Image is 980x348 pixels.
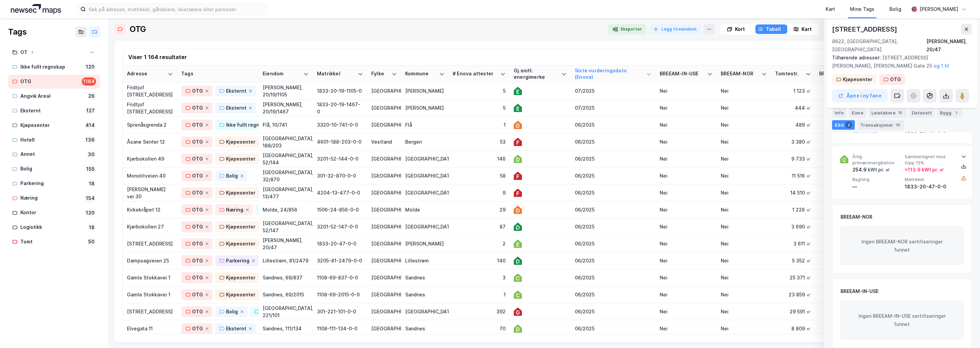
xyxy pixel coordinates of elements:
div: Sandnes [405,291,445,298]
div: Nei [721,325,767,332]
div: [GEOGRAPHIC_DATA] [405,172,445,179]
div: OTG [130,24,146,35]
div: ESG [832,120,855,130]
div: 3320-10-741-0-0 [317,121,363,128]
div: Næring [226,206,243,214]
div: 30 182 ㎡ [819,189,859,196]
div: Nei [660,189,713,196]
div: Sprenåsgrenda 2 [127,121,173,128]
div: Parkering [226,257,249,265]
div: [PERSON_NAME] [405,240,445,247]
div: 06/2025 [575,257,652,264]
div: Eiendom [263,71,301,77]
div: OTG [192,87,203,95]
div: Bolig [20,165,82,173]
div: 23 859 ㎡ [775,291,811,298]
div: [GEOGRAPHIC_DATA] [371,87,397,94]
div: [GEOGRAPHIC_DATA] [371,240,397,247]
div: Nei [721,223,767,230]
div: 06/2025 [575,172,652,179]
div: 8 399 ㎡ [819,138,859,145]
div: 26 [87,92,96,100]
div: — [852,183,902,191]
div: Kommune [405,71,436,77]
div: OTG [192,206,203,214]
a: Ikke fullt regnskap120 [8,60,100,74]
div: OTG [192,189,203,197]
div: 1 [953,109,960,116]
div: 8 758 ㎡ [819,172,859,179]
div: BREEAM-NOR [841,213,872,221]
div: [GEOGRAPHIC_DATA], 188/203 [263,135,309,149]
div: [STREET_ADDRESS] [832,24,899,35]
div: Kjøpesenter [226,155,256,163]
div: 20 967 ㎡ [819,274,859,281]
div: 1833-20-47-0-0 [317,240,363,247]
div: OTG [192,274,203,282]
div: Kjøpesenter [226,223,256,231]
div: Logistikk [20,223,85,232]
div: Kjørbokollen 49 [127,155,173,162]
div: 69 ㎡ [819,121,859,128]
div: Eksternt [226,87,246,95]
div: Kirkekråpet 12 [127,206,173,213]
div: Mine Tags [850,5,874,13]
div: Nei [721,257,767,264]
div: Kjøpesenter [226,240,256,248]
div: 489 ㎡ [775,121,811,128]
div: 3 690 ㎡ [775,223,811,230]
div: 5 [453,87,506,94]
a: OTG1164 [8,75,100,89]
div: Kjøpesenter [20,121,81,130]
div: 30 [87,150,96,159]
div: 70 [453,325,506,332]
div: OTG [192,121,203,129]
div: 146 [453,155,506,162]
div: [GEOGRAPHIC_DATA] [371,257,397,264]
div: Kjørbokollen 27 [127,223,173,230]
div: 254.9 [852,166,890,174]
div: 11 263 ㎡ [819,87,859,94]
div: Lillestrøm, 81/2479 [263,257,309,264]
div: 06/2025 [575,291,652,298]
div: Nei [721,206,767,213]
div: 1 226 ㎡ [775,206,811,213]
div: 9 548 ㎡ [819,223,859,230]
div: OTG [192,104,203,112]
div: [GEOGRAPHIC_DATA] [371,274,397,281]
div: Kjøpesenter [226,274,256,282]
div: + 113.9 kWt pr. ㎡ [905,166,944,174]
div: Dampsagveien 25 [127,257,173,264]
div: [PERSON_NAME], 20/19/1105 [263,84,309,98]
div: [GEOGRAPHIC_DATA] [371,189,397,196]
div: 4204-13-477-0-0 [317,189,363,196]
div: 5 352 ㎡ [775,257,811,264]
div: Nei [660,240,713,247]
div: 06/2025 [575,121,652,128]
div: Bolig [226,308,238,316]
div: 2 [453,240,506,247]
div: [PERSON_NAME] [405,104,445,111]
div: 9 [453,189,506,196]
a: Tomt50 [8,235,100,249]
div: [STREET_ADDRESS][PERSON_NAME], [PERSON_NAME] Gate 25 [832,54,966,70]
div: 301-221-101-0-0 [317,308,363,315]
div: Gj.snitt. energimerke [514,68,559,80]
div: OTG [192,257,203,265]
div: [GEOGRAPHIC_DATA] [371,291,397,298]
span: Matrikkel [905,177,954,182]
div: 3 611 ㎡ [775,240,811,247]
div: OT [20,48,27,57]
div: [PERSON_NAME] vei 30 [127,186,173,200]
div: 1108-69-837-0-0 [317,274,363,281]
div: BREEAM-IN-USE [660,71,704,77]
div: 1108-69-2015-0-0 [317,291,363,298]
div: 07/2025 [575,104,652,111]
div: Datasett [909,108,935,117]
div: 14 510 ㎡ [775,189,811,196]
div: Nei [660,308,713,315]
div: Tomt [20,238,84,246]
div: BREEAM-IN-USE [841,287,879,295]
div: 3 380 ㎡ [775,138,811,145]
div: BRA [819,71,850,77]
